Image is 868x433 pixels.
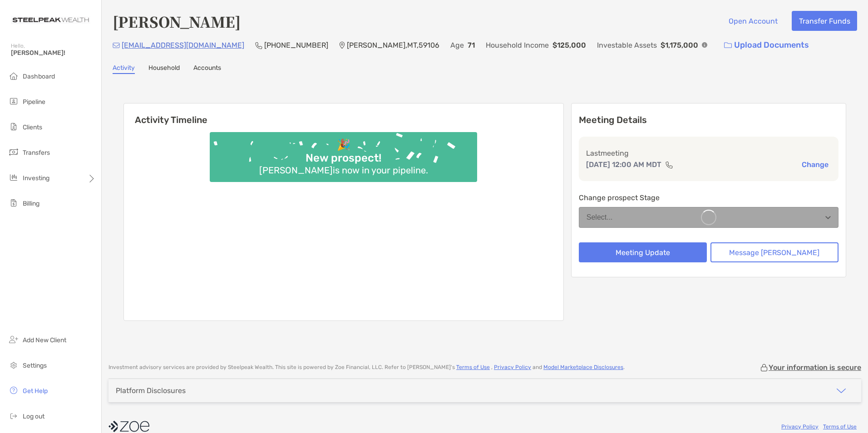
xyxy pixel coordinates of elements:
img: logout icon [8,410,19,421]
span: Dashboard [23,73,55,80]
img: dashboard icon [8,70,19,81]
h4: [PERSON_NAME] [113,11,241,32]
span: [PERSON_NAME]! [11,49,96,57]
img: pipeline icon [8,96,19,107]
h6: Activity Timeline [124,103,563,125]
p: Investable Assets [597,39,657,51]
img: investing icon [8,172,19,183]
p: $1,175,000 [661,39,698,51]
a: Terms of Use [456,364,490,370]
div: New prospect! [302,152,385,165]
span: Investing [23,174,49,182]
p: [PERSON_NAME] , MT , 59106 [347,39,439,51]
p: Age [450,39,464,51]
button: Transfer Funds [792,11,857,31]
img: communication type [665,161,673,168]
button: Message [PERSON_NAME] [710,242,838,262]
img: billing icon [8,197,19,208]
a: Model Marketplace Disclosures [543,364,623,370]
img: transfers icon [8,147,19,157]
img: Location Icon [339,42,345,49]
span: Transfers [23,149,50,157]
p: Meeting Details [579,114,838,126]
span: Get Help [23,387,48,395]
span: Settings [23,362,47,369]
a: Upload Documents [718,35,815,55]
img: clients icon [8,121,19,132]
p: $125,000 [552,39,586,51]
p: [PHONE_NUMBER] [264,39,328,51]
a: Household [148,64,180,74]
div: Platform Disclosures [116,386,186,395]
span: Clients [23,123,42,131]
p: 71 [468,39,475,51]
button: Change [799,160,831,169]
div: 🎉 [333,138,354,152]
p: [EMAIL_ADDRESS][DOMAIN_NAME] [122,39,244,51]
p: [DATE] 12:00 AM MDT [586,159,661,170]
img: Email Icon [113,43,120,48]
img: button icon [724,42,732,49]
a: Privacy Policy [781,423,819,430]
a: Activity [113,64,135,74]
img: Zoe Logo [11,4,90,36]
p: Investment advisory services are provided by Steelpeak Wealth . This site is powered by Zoe Finan... [108,364,625,371]
span: Billing [23,200,39,207]
img: get-help icon [8,385,19,396]
p: Last meeting [586,148,831,159]
button: Meeting Update [579,242,707,262]
img: icon arrow [836,385,847,396]
a: Accounts [193,64,221,74]
p: Household Income [486,39,549,51]
p: Change prospect Stage [579,192,838,203]
img: Phone Icon [255,42,262,49]
span: Log out [23,413,44,420]
p: Your information is secure [769,363,861,372]
img: Info Icon [702,42,707,48]
img: add_new_client icon [8,334,19,345]
button: Open Account [721,11,784,31]
div: [PERSON_NAME] is now in your pipeline. [256,165,432,176]
span: Pipeline [23,98,45,106]
span: Add New Client [23,336,66,344]
img: settings icon [8,359,19,370]
a: Privacy Policy [494,364,531,370]
a: Terms of Use [823,423,857,430]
